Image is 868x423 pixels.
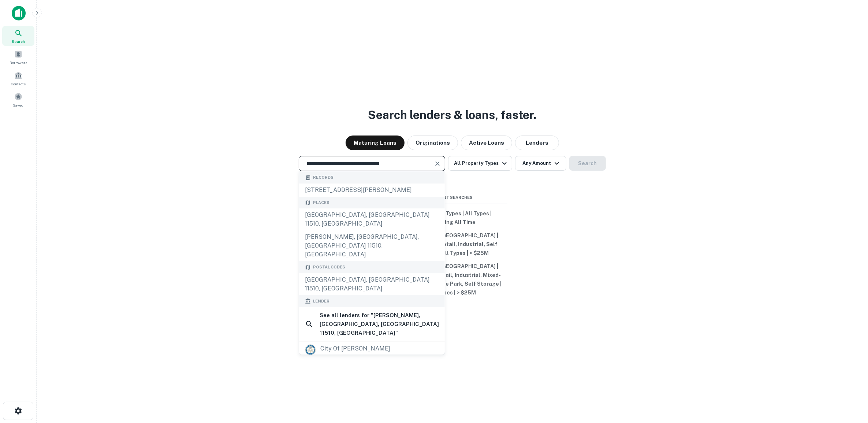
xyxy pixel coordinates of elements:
[346,136,405,150] button: Maturing Loans
[2,47,34,67] a: Borrowers
[2,26,34,46] a: Search
[305,345,316,355] img: picture
[313,175,334,181] span: Records
[299,342,445,364] a: city of [PERSON_NAME][GEOGRAPHIC_DATA]
[398,229,507,260] button: [US_STATE], [GEOGRAPHIC_DATA] | Multifamily, Retail, Industrial, Self Storage | All Types | > $25M
[11,81,26,87] span: Contacts
[313,298,329,304] span: Lender
[10,60,27,66] span: Borrowers
[299,183,445,197] div: [STREET_ADDRESS][PERSON_NAME]
[398,194,507,201] span: Recent Searches
[448,156,512,171] button: All Property Types
[2,68,34,88] a: Contacts
[299,273,445,295] div: [GEOGRAPHIC_DATA], [GEOGRAPHIC_DATA] 11510, [GEOGRAPHIC_DATA]
[313,264,345,271] span: Postal Codes
[299,209,445,231] div: [GEOGRAPHIC_DATA], [GEOGRAPHIC_DATA] 11510, [GEOGRAPHIC_DATA]
[320,311,439,337] h6: See all lenders for " [PERSON_NAME], [GEOGRAPHIC_DATA], [GEOGRAPHIC_DATA] 11510, [GEOGRAPHIC_DATA] "
[407,136,458,150] button: Originations
[398,260,507,299] button: [US_STATE], [GEOGRAPHIC_DATA] | Multifamily, Retail, Industrial, Mixed-Use, Mobile Home Park, Sel...
[2,90,34,110] a: Saved
[461,136,512,150] button: Active Loans
[432,159,443,169] button: Clear
[12,6,26,21] img: capitalize-icon.png
[13,102,24,108] span: Saved
[515,156,566,171] button: Any Amount
[299,231,445,261] div: [PERSON_NAME], [GEOGRAPHIC_DATA], [GEOGRAPHIC_DATA] 11510, [GEOGRAPHIC_DATA]
[515,136,559,150] button: Lenders
[398,207,507,229] button: All Property Types | All Types | Maturing All Time
[313,200,329,206] span: Places
[368,106,537,124] h3: Search lenders & loans, faster.
[831,364,868,400] iframe: Chat Widget
[320,345,439,362] div: city of [PERSON_NAME][GEOGRAPHIC_DATA]
[12,38,25,44] span: Search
